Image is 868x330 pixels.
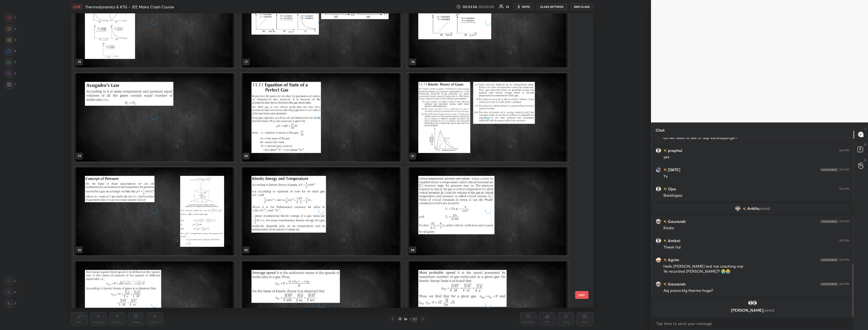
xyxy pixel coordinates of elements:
button: End Class [570,3,593,10]
img: no-rating-badge.077c3623.svg [663,168,667,171]
h6: Ojus [667,186,676,192]
div: Kinda [663,225,849,231]
p: T [865,127,866,131]
p: D [864,142,866,147]
div: 23 [506,5,509,8]
img: default.png [656,147,661,153]
img: no-rating-badge.077c3623.svg [663,258,667,262]
div: 5 [4,58,16,67]
div: Z [5,299,16,308]
h6: Agrim [667,257,679,263]
img: default.png [656,186,661,191]
div: 3:02 PM [839,187,849,190]
div: do we need to see or aap karwaayenge?? [663,135,849,141]
p: Chat [651,123,669,137]
div: 2 [5,24,16,33]
img: no-rating-badge.077c3623.svg [663,149,667,152]
div: Hello [PERSON_NAME] test hai coaching mai Ye recorded [PERSON_NAME]?! 😭😭 [663,264,849,274]
img: 4P8fHbbgJtejmAAAAAElFTkSuQmCC [820,168,838,171]
img: no-rating-badge.077c3623.svg [663,283,667,286]
div: 16 [403,317,408,321]
div: X [4,288,16,297]
div: grid [71,13,584,308]
img: 4P8fHbbgJtejmAAAAAElFTkSuQmCC [820,258,838,261]
div: 3:02 PM [839,149,849,152]
div: grid [651,138,854,317]
img: 3 [656,281,661,287]
h6: Gauransh [667,218,686,224]
img: default.png [656,238,661,243]
img: cd36caae4b5c402eb4d28e8e4c6c7205.jpg [656,167,661,172]
span: joined [763,307,774,313]
img: default.png [752,300,757,306]
h6: praphul [667,147,682,153]
h6: Ambal [667,238,680,243]
h4: Thermodynamics & KTG - JEE Mains Crash Course [85,4,174,9]
img: default.png [748,300,753,306]
img: no-rating-badge.077c3623.svg [743,207,746,210]
div: 3:02 PM [839,168,849,171]
img: no-rating-badge.077c3623.svg [663,220,667,223]
div: 101 [412,316,417,321]
button: mute [513,3,533,10]
img: 4P8fHbbgJtejmAAAAAElFTkSuQmCC [820,282,838,285]
div: 3:03 PM [839,282,849,285]
div: 6 [4,69,16,78]
button: CLASS SETTINGS [537,3,567,10]
div: 3:03 PM [839,258,849,261]
h6: [DATE] [667,167,680,173]
span: mute [522,5,530,9]
div: 3:02 PM [839,239,849,242]
div: 4 [4,47,16,56]
div: LIVE [71,3,83,10]
div: / [409,317,411,321]
p: G [864,158,866,162]
span: joined [759,206,770,211]
div: 3:02 PM [839,220,849,223]
div: yes [663,154,849,160]
div: 3 [5,36,16,45]
div: 1 [5,13,16,22]
div: Aaj poora ktg thermo hoga? [663,288,849,294]
h6: Gauransh [667,281,686,287]
div: Theek hai [663,245,849,250]
p: [PERSON_NAME] [656,308,849,312]
img: no-rating-badge.077c3623.svg [663,239,667,242]
img: b22a7a3a0eec4d5ca54ced57e8c01dd8.jpg [735,206,741,211]
div: 7 [5,80,16,89]
div: Yy [663,174,849,179]
div: C [4,277,16,285]
img: 2c4cd5cb9f444436ae4d76d12a31786f.jpg [656,257,661,262]
div: Backlogsss [663,193,849,198]
img: 4P8fHbbgJtejmAAAAAElFTkSuQmCC [820,220,838,223]
img: 3 [656,218,661,224]
span: Ankita [747,206,759,211]
button: EXIT [575,291,588,299]
img: no-rating-badge.077c3623.svg [663,188,667,191]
